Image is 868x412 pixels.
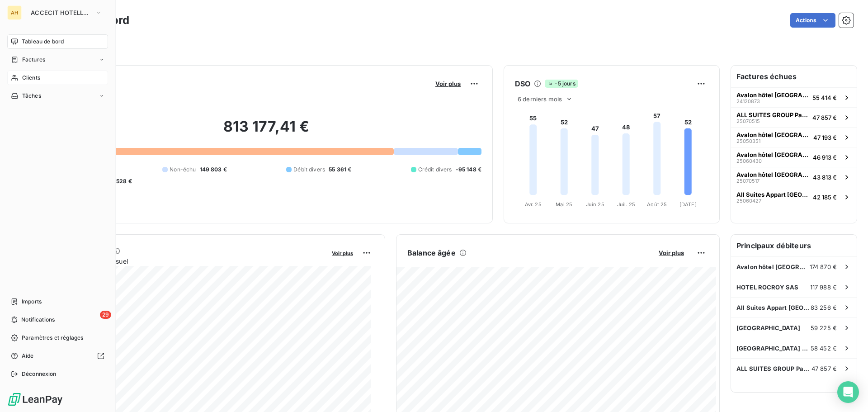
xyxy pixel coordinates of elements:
[31,9,91,16] span: ACCECIT HOTELLERIE
[556,201,572,208] tspan: Mai 25
[736,171,809,178] span: Avalon hôtel [GEOGRAPHIC_DATA]
[22,56,45,64] span: Factures
[418,166,452,174] span: Crédit divers
[811,324,837,331] span: 59 225 €
[736,198,761,204] span: 25060427
[332,250,353,256] span: Voir plus
[736,191,809,198] span: All Suites Appart [GEOGRAPHIC_DATA] -
[679,201,697,208] tspan: [DATE]
[837,381,859,403] div: Open Intercom Messenger
[736,263,810,270] span: Avalon hôtel [GEOGRAPHIC_DATA]
[736,365,811,372] span: ALL SUITES GROUP Paris13
[736,131,810,138] span: Avalon hôtel [GEOGRAPHIC_DATA]
[736,91,809,99] span: Avalon hôtel [GEOGRAPHIC_DATA]
[812,114,837,121] span: 47 857 €
[736,304,811,311] span: All Suites Appart [GEOGRAPHIC_DATA] -
[736,178,759,184] span: 25070517
[407,247,456,258] h6: Balance âgée
[731,107,857,127] button: ALL SUITES GROUP Paris132507051547 857 €
[659,249,684,256] span: Voir plus
[813,174,837,181] span: 43 813 €
[51,118,481,145] h2: 813 177,41 €
[7,392,63,407] img: Logo LeanPay
[22,38,64,46] span: Tableau de bord
[736,324,801,331] span: [GEOGRAPHIC_DATA]
[731,66,857,87] h6: Factures échues
[813,134,837,141] span: 47 193 €
[21,316,55,324] span: Notifications
[731,235,857,256] h6: Principaux débiteurs
[736,118,760,124] span: 25070515
[7,5,22,20] div: AH
[736,345,811,352] span: [GEOGRAPHIC_DATA] SAS
[656,249,687,257] button: Voir plus
[435,80,461,87] span: Voir plus
[22,74,40,82] span: Clients
[515,78,530,89] h6: DSO
[525,201,542,208] tspan: Avr. 25
[731,127,857,147] button: Avalon hôtel [GEOGRAPHIC_DATA]2505035147 193 €
[731,147,857,167] button: Avalon hôtel [GEOGRAPHIC_DATA]2506043046 913 €
[293,166,325,174] span: Débit divers
[170,166,196,174] span: Non-échu
[100,311,111,319] span: 29
[329,166,351,174] span: 55 361 €
[736,138,760,144] span: 25050351
[736,284,798,291] span: HOTEL ROCROY SAS
[812,94,837,101] span: 55 414 €
[736,151,809,158] span: Avalon hôtel [GEOGRAPHIC_DATA]
[810,263,837,270] span: 174 870 €
[813,154,837,161] span: 46 913 €
[329,249,356,257] button: Voir plus
[22,298,42,306] span: Imports
[736,111,809,118] span: ALL SUITES GROUP Paris13
[7,349,108,363] a: Aide
[731,87,857,107] button: Avalon hôtel [GEOGRAPHIC_DATA]2412087355 414 €
[811,345,837,352] span: 58 452 €
[113,177,132,185] span: -528 €
[790,13,835,28] button: Actions
[518,95,562,103] span: 6 derniers mois
[731,167,857,187] button: Avalon hôtel [GEOGRAPHIC_DATA]2507051743 813 €
[731,187,857,207] button: All Suites Appart [GEOGRAPHIC_DATA] -2506042742 185 €
[736,158,762,164] span: 25060430
[22,334,83,342] span: Paramètres et réglages
[811,365,837,372] span: 47 857 €
[810,284,837,291] span: 117 988 €
[586,201,604,208] tspan: Juin 25
[433,80,463,88] button: Voir plus
[22,370,57,378] span: Déconnexion
[736,99,760,104] span: 24120873
[647,201,667,208] tspan: Août 25
[200,166,227,174] span: 149 803 €
[617,201,635,208] tspan: Juil. 25
[456,166,481,174] span: -95 148 €
[545,80,578,88] span: -5 jours
[811,304,837,311] span: 83 256 €
[51,256,325,266] span: Chiffre d'affaires mensuel
[813,194,837,201] span: 42 185 €
[22,352,34,360] span: Aide
[22,92,41,100] span: Tâches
